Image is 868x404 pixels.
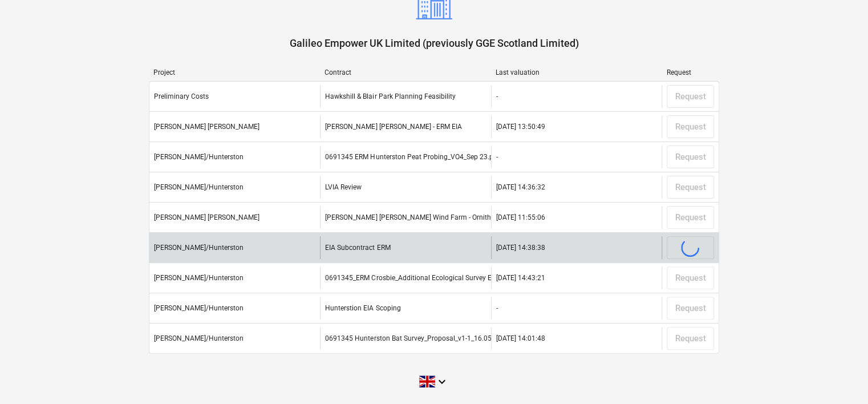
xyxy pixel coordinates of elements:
[154,213,259,221] div: [PERSON_NAME] [PERSON_NAME]
[435,375,449,389] i: keyboard_arrow_down
[154,153,244,161] div: [PERSON_NAME]/Hunterston
[496,68,658,76] div: Last valuation
[290,37,579,50] p: Galileo Empower UK Limited (previously GGE Scotland Limited)
[325,183,362,191] div: LVIA Review
[496,274,545,282] div: [DATE] 14:43:21
[325,123,461,131] div: [PERSON_NAME] [PERSON_NAME] - ERM EIA
[325,153,499,161] div: 0691345 ERM Hunterston Peat Probing_VO4_Sep 23.pdf
[325,334,516,342] div: 0691345 Hunterston Bat Survey_Proposal_v1-1_16.05.23_.pdf
[496,123,545,131] div: [DATE] 13:50:49
[496,92,498,100] div: -
[154,244,244,252] div: [PERSON_NAME]/Hunterston
[154,123,259,131] div: [PERSON_NAME] [PERSON_NAME]
[496,153,498,161] div: -
[325,244,390,252] div: EIA Subcontract ERM
[154,92,209,100] div: Preliminary Costs
[496,334,545,342] div: [DATE] 14:01:48
[325,304,400,312] div: Hunterstion EIA Scoping
[667,68,715,76] div: Request
[325,213,552,221] div: [PERSON_NAME] [PERSON_NAME] Wind Farm - Ornithology Surveys - ERM
[325,274,532,282] div: 0691345_ERM Crosbie_Additional Ecological Survey Effort_V06.pdf
[154,334,244,342] div: [PERSON_NAME]/Hunterston
[154,274,244,282] div: [PERSON_NAME]/Hunterston
[496,244,545,252] div: [DATE] 14:38:38
[496,213,545,221] div: [DATE] 11:55:06
[496,183,545,191] div: [DATE] 14:36:32
[153,68,315,76] div: Project
[154,183,244,191] div: [PERSON_NAME]/Hunterston
[325,92,455,100] div: Hawkshill & Blair Park Planning Feasibility
[325,68,486,76] div: Contract
[154,304,244,312] div: [PERSON_NAME]/Hunterston
[496,304,498,312] div: -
